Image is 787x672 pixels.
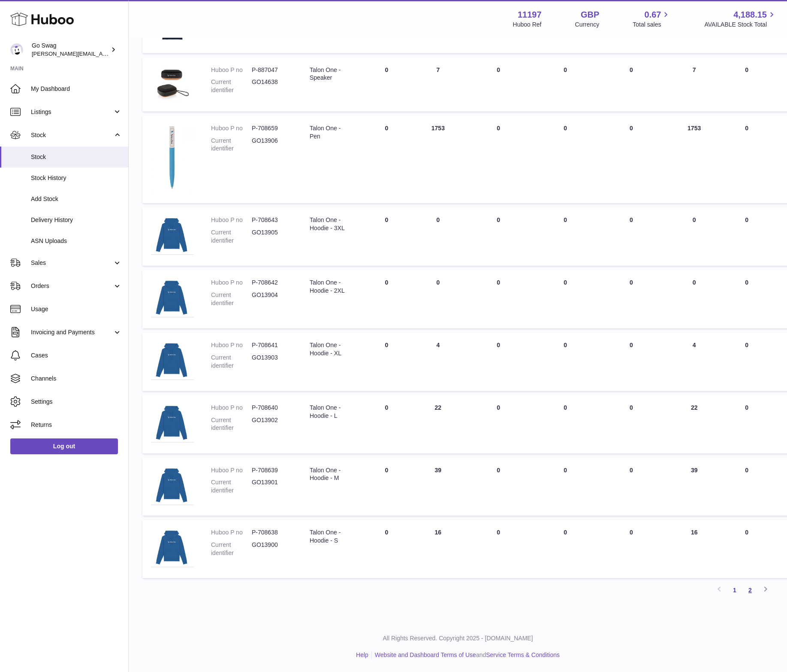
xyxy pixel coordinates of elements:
[211,478,252,495] dt: Current identifier
[151,528,194,567] img: product image
[310,528,352,545] div: Talon One - Hoodie - S
[252,291,292,307] dd: GO13904
[31,351,122,360] span: Cases
[633,9,671,29] a: 0.67 Total sales
[412,207,464,266] td: 0
[464,458,533,516] td: 0
[31,375,122,383] span: Channels
[412,270,464,328] td: 0
[665,116,724,203] td: 1753
[211,404,252,412] dt: Huboo P no
[630,342,633,348] span: 0
[665,520,724,578] td: 16
[31,216,122,224] span: Delivery History
[252,404,292,412] dd: P-708640
[31,131,113,139] span: Stock
[211,528,252,537] dt: Huboo P no
[10,43,23,56] img: leigh@goswag.com
[665,395,724,453] td: 22
[252,466,292,474] dd: P-708639
[724,116,770,203] td: 0
[211,416,252,432] dt: Current identifier
[361,207,412,266] td: 0
[412,116,464,203] td: 1753
[375,651,476,658] a: Website and Dashboard Terms of Use
[31,237,122,245] span: ASN Uploads
[32,50,172,57] span: [PERSON_NAME][EMAIL_ADDRESS][DOMAIN_NAME]
[252,354,292,370] dd: GO13903
[211,78,252,94] dt: Current identifier
[630,529,633,536] span: 0
[252,528,292,537] dd: P-708638
[704,9,777,29] a: 4,188.15 AVAILABLE Stock Total
[151,466,194,505] img: product image
[724,520,770,578] td: 0
[361,116,412,203] td: 0
[136,634,780,642] p: All Rights Reserved. Copyright 2025 - [DOMAIN_NAME]
[31,398,122,406] span: Settings
[412,520,464,578] td: 16
[533,333,597,391] td: 0
[704,21,777,29] span: AVAILABLE Stock Total
[151,216,194,255] img: product image
[211,279,252,287] dt: Huboo P no
[633,21,671,29] span: Total sales
[31,153,122,161] span: Stock
[733,9,767,21] span: 4,188.15
[252,541,292,557] dd: GO13900
[361,333,412,391] td: 0
[356,651,368,658] a: Help
[31,174,122,182] span: Stock History
[252,279,292,287] dd: P-708642
[252,228,292,245] dd: GO13905
[151,341,194,380] img: product image
[252,216,292,224] dd: P-708643
[727,582,742,598] a: 1
[724,270,770,328] td: 0
[361,520,412,578] td: 0
[252,66,292,74] dd: P-887047
[665,270,724,328] td: 0
[742,582,758,598] a: 2
[252,78,292,94] dd: GO14638
[211,124,252,132] dt: Huboo P no
[630,66,633,73] span: 0
[211,466,252,474] dt: Huboo P no
[486,651,560,658] a: Service Terms & Conditions
[31,305,122,313] span: Usage
[32,42,109,58] div: Go Swag
[665,57,724,111] td: 7
[211,228,252,245] dt: Current identifier
[533,207,597,266] td: 0
[724,458,770,516] td: 0
[310,66,352,82] div: Talon One - Speaker
[464,395,533,453] td: 0
[361,270,412,328] td: 0
[31,328,113,336] span: Invoicing and Payments
[372,651,560,659] li: and
[252,416,292,432] dd: GO13902
[31,282,113,290] span: Orders
[211,541,252,557] dt: Current identifier
[151,279,194,318] img: product image
[533,57,597,111] td: 0
[211,66,252,74] dt: Huboo P no
[630,467,633,474] span: 0
[464,57,533,111] td: 0
[630,404,633,411] span: 0
[665,458,724,516] td: 39
[211,354,252,370] dt: Current identifier
[581,9,599,21] strong: GBP
[533,270,597,328] td: 0
[464,270,533,328] td: 0
[361,57,412,111] td: 0
[630,279,633,286] span: 0
[645,9,661,21] span: 0.67
[252,478,292,495] dd: GO13901
[310,279,352,295] div: Talon One - Hoodie - 2XL
[361,395,412,453] td: 0
[31,259,113,267] span: Sales
[724,57,770,111] td: 0
[361,458,412,516] td: 0
[310,404,352,420] div: Talon One - Hoodie - L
